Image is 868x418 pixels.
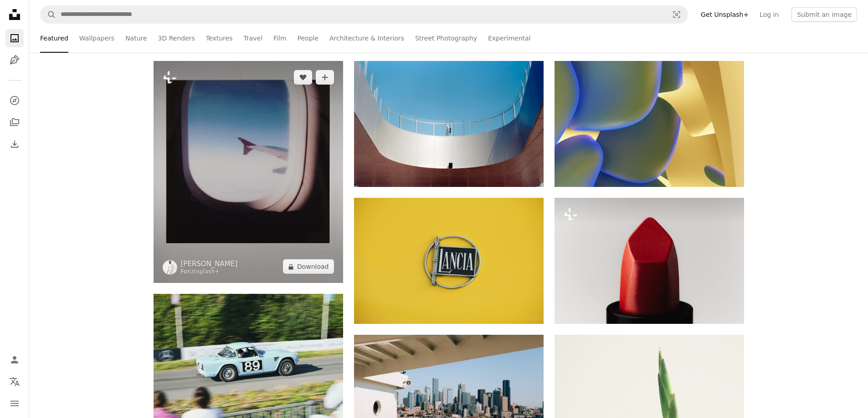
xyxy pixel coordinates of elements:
img: Modern architecture with a person on a balcony [354,61,544,187]
a: Close-up of a red lipstick bullet [555,257,744,265]
img: Close-up of a red lipstick bullet [555,198,744,324]
a: Photos [5,29,24,47]
a: View from an airplane window, looking at the wing. [154,168,343,176]
button: Menu [5,394,24,413]
a: Download History [5,135,24,153]
a: Get Unsplash+ [695,7,754,22]
a: Textures [206,24,233,53]
img: Go to Andrej Lišakov's profile [163,260,177,275]
a: Film [273,24,286,53]
a: Unsplash+ [190,268,220,275]
a: Abstract organic shapes with blue and yellow gradients [555,120,744,128]
button: Download [283,259,334,274]
div: For [181,268,238,276]
a: Travel [243,24,262,53]
button: Visual search [666,6,688,23]
img: Lancia logo on a yellow background [354,198,544,324]
img: View from an airplane window, looking at the wing. [154,61,343,283]
button: Search Unsplash [41,6,56,23]
img: Abstract organic shapes with blue and yellow gradients [555,61,744,187]
a: Explore [5,91,24,110]
a: People [298,24,319,53]
form: Find visuals sitewide [40,5,688,24]
a: Lancia logo on a yellow background [354,257,544,265]
a: Nature [125,24,147,53]
a: Wallpapers [79,24,114,53]
a: City skyline across the water from a ferry deck. [354,393,544,402]
a: Illustrations [5,51,24,69]
button: Submit an image [791,7,857,22]
a: Street Photography [415,24,477,53]
button: Add to Collection [316,70,334,85]
a: [PERSON_NAME] [181,259,238,268]
a: Collections [5,113,24,131]
button: Like [294,70,312,85]
a: Log in [754,7,784,22]
a: Architecture & Interiors [329,24,404,53]
button: Language [5,373,24,391]
a: Light blue vintage race car with number 89 [154,353,343,361]
a: Home — Unsplash [5,5,24,25]
a: Log in / Sign up [5,351,24,369]
a: 3D Renders [158,24,195,53]
a: Modern architecture with a person on a balcony [354,120,544,128]
a: Experimental [488,24,530,53]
